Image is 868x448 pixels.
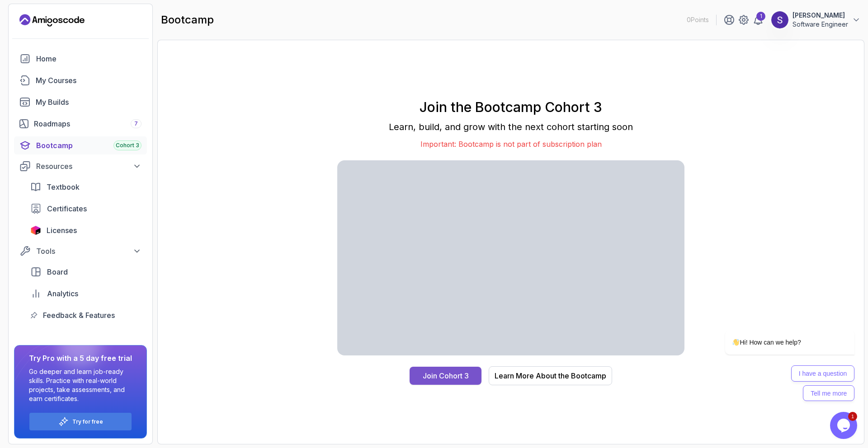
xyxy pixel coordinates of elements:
span: Licenses [47,225,77,236]
a: 1 [753,14,764,25]
div: Tools [36,246,142,257]
a: certificates [25,200,147,218]
div: Bootcamp [36,140,142,151]
div: 1 [756,12,765,21]
span: 7 [134,120,138,127]
h2: bootcamp [161,13,214,27]
p: Learn, build, and grow with the next cohort starting soon [337,121,684,133]
a: bootcamp [14,136,147,154]
span: Certificates [47,203,87,214]
p: Go deeper and learn job-ready skills. Practice with real-world projects, take assessments, and ea... [29,367,132,403]
a: board [25,263,147,281]
img: jetbrains icon [30,226,41,235]
div: Home [36,53,142,64]
button: Try for free [29,412,132,431]
p: [PERSON_NAME] [793,11,848,20]
img: user profile image [771,11,788,28]
button: Join Cohort 3 [410,367,481,385]
iframe: chat widget [830,412,859,439]
iframe: chat widget [696,248,859,407]
div: Resources [36,161,142,172]
button: Resources [14,158,147,174]
button: user profile image[PERSON_NAME]Software Engineer [771,11,861,29]
a: builds [14,93,147,111]
a: analytics [25,285,147,303]
a: roadmaps [14,115,147,133]
button: Tools [14,243,147,259]
a: courses [14,71,147,89]
a: Try for free [72,418,103,425]
div: Join Cohort 3 [423,370,469,381]
div: My Builds [36,97,142,107]
h1: Join the Bootcamp Cohort 3 [337,99,684,115]
a: home [14,50,147,68]
a: Landing page [19,13,85,28]
div: Roadmaps [34,118,142,129]
span: Board [47,266,68,277]
p: Software Engineer [793,20,848,29]
p: 0 Points [687,15,709,24]
span: Feedback & Features [43,310,115,321]
span: Cohort 3 [116,142,139,149]
div: My Courses [36,75,142,86]
button: Learn More About the Bootcamp [489,366,612,385]
a: textbook [25,178,147,196]
a: feedback [25,306,147,324]
div: Learn More About the Bootcamp [495,370,606,381]
a: licenses [25,221,147,239]
span: Analytics [47,288,78,299]
span: Textbook [47,182,80,192]
p: Important: Bootcamp is not part of subscription plan [337,139,684,149]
